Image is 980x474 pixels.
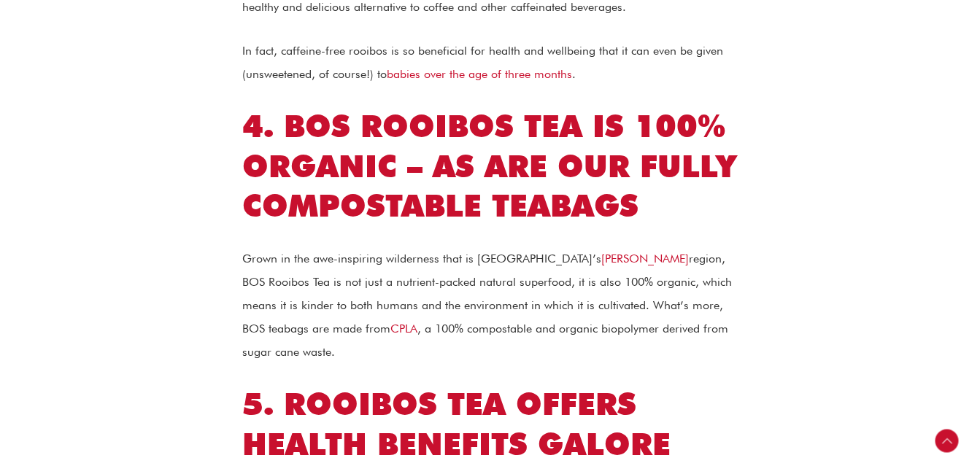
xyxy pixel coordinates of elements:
h2: 5. Rooibos tea offers health benefits galore [242,384,738,464]
p: Grown in the awe-inspiring wilderness that is [GEOGRAPHIC_DATA]’s region, BOS Rooibos Tea is not ... [242,247,738,364]
p: In fact, caffeine-free rooibos is so beneficial for health and wellbeing that it can even be give... [242,39,738,86]
a: [PERSON_NAME] [601,252,689,265]
a: CPLA [390,322,417,335]
h2: 4. BOS Rooibos Tea is 100% organic – as are our fully compostable teabags [242,106,738,226]
a: babies over the age of three months [387,67,572,81]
